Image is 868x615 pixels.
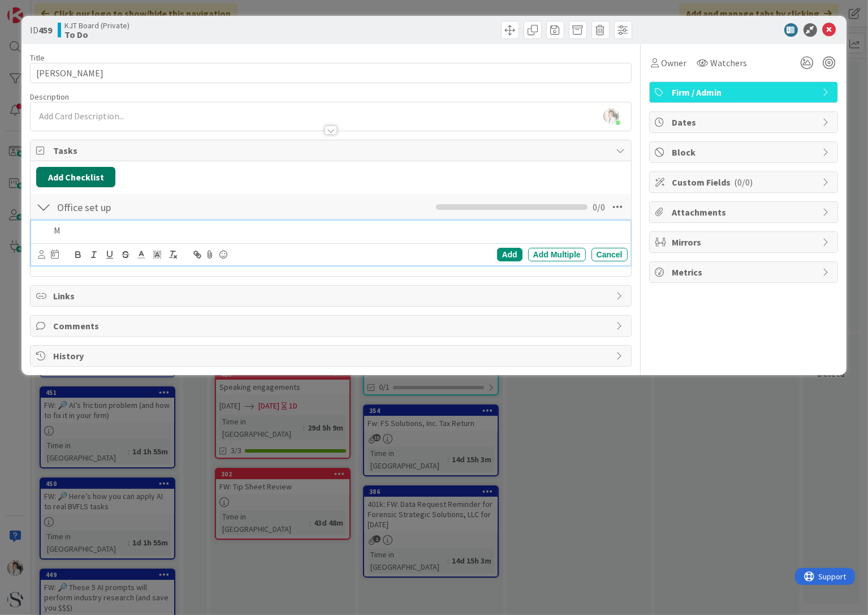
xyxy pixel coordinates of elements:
span: Custom Fields [672,175,817,189]
div: Add Multiple [528,248,586,261]
span: 0 / 0 [593,200,606,214]
span: Support [24,2,51,15]
b: To Do [64,30,129,39]
span: Block [672,145,817,159]
span: Owner [662,56,687,70]
span: ( 0/0 ) [735,177,753,188]
span: Dates [672,115,817,129]
button: Add Checklist [36,167,115,187]
span: Description [30,92,69,102]
span: Watchers [711,56,748,70]
img: khuw9Zwdgjik5dLLghHNcNXsaTe6KtJG.jpg [603,108,619,124]
span: Tasks [53,144,610,157]
span: KJT Board (Private) [64,21,129,30]
span: Comments [53,319,610,333]
span: Mirrors [672,235,817,249]
span: ID [30,23,52,37]
label: Title [30,53,45,63]
p: M [54,224,623,237]
input: type card name here... [30,63,631,83]
div: Cancel [591,248,628,261]
b: 459 [38,24,52,36]
span: History [53,349,610,363]
span: Attachments [672,205,817,219]
input: Add Checklist... [53,197,308,217]
span: Metrics [672,265,817,279]
span: Firm / Admin [672,85,817,99]
span: Links [53,289,610,303]
div: Add [497,248,522,261]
